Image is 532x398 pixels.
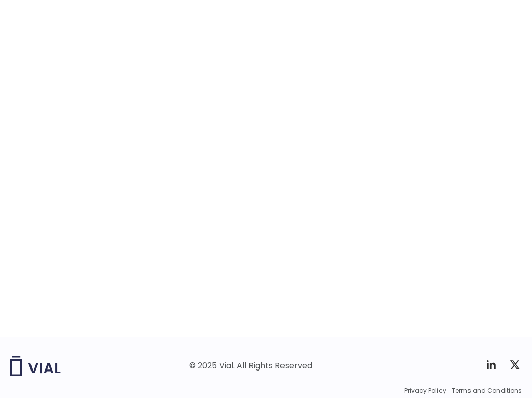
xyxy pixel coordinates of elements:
[10,356,61,376] img: Vial logo wih "Vial" spelled out
[189,360,312,372] div: © 2025 Vial. All Rights Reserved
[452,386,522,395] a: Terms and Conditions
[404,386,446,395] a: Privacy Policy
